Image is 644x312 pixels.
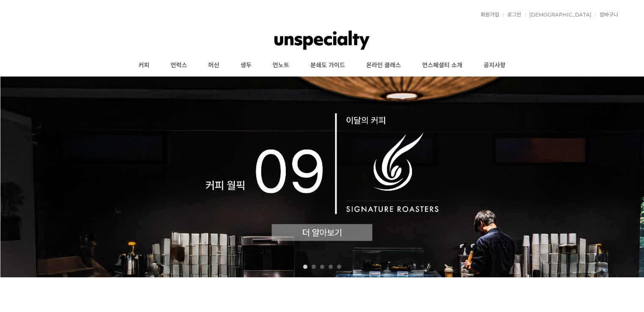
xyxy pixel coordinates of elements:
[356,55,412,76] a: 온라인 클래스
[312,265,316,269] a: 2
[476,12,499,17] a: 회원가입
[274,27,370,53] img: 언스페셜티 몰
[160,55,198,76] a: 언럭스
[525,12,591,17] a: [DEMOGRAPHIC_DATA]
[412,55,473,76] a: 언스페셜티 소개
[230,55,262,76] a: 생두
[320,265,324,269] a: 3
[262,55,300,76] a: 언노트
[329,265,333,269] a: 4
[337,265,341,269] a: 5
[128,55,160,76] a: 커피
[595,12,618,17] a: 장바구니
[198,55,230,76] a: 머신
[503,12,521,17] a: 로그인
[303,265,307,269] a: 1
[473,55,516,76] a: 공지사항
[300,55,356,76] a: 분쇄도 가이드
